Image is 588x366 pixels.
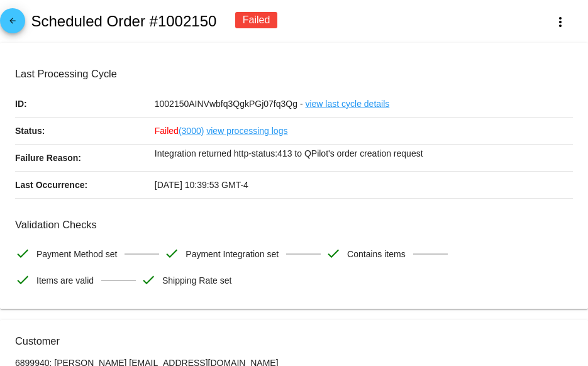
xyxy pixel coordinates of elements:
[31,13,216,30] h2: Scheduled Order #1002150
[235,12,278,28] div: Failed
[15,145,155,171] p: Failure Reason:
[164,246,179,261] mat-icon: check
[155,145,573,162] p: Integration returned http-status:413 to QPilot's order creation request
[36,267,94,294] span: Items are valid
[15,118,155,144] p: Status:
[15,246,30,261] mat-icon: check
[15,335,573,347] h3: Customer
[36,241,117,267] span: Payment Method set
[179,118,204,144] a: (3000)
[162,267,232,294] span: Shipping Rate set
[15,219,573,231] h3: Validation Checks
[15,272,30,287] mat-icon: check
[155,126,204,136] span: Failed
[5,16,20,31] mat-icon: arrow_back
[305,91,389,117] a: view last cycle details
[141,272,156,287] mat-icon: check
[206,118,287,144] a: view processing logs
[15,172,155,198] p: Last Occurrence:
[155,180,248,190] span: [DATE] 10:39:53 GMT-4
[186,241,279,267] span: Payment Integration set
[553,14,568,30] mat-icon: more_vert
[347,241,406,267] span: Contains items
[15,91,155,117] p: ID:
[326,246,341,261] mat-icon: check
[155,99,303,109] span: 1002150AINVwbfq3QgkPGj07fq3Qg -
[15,68,573,80] h3: Last Processing Cycle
